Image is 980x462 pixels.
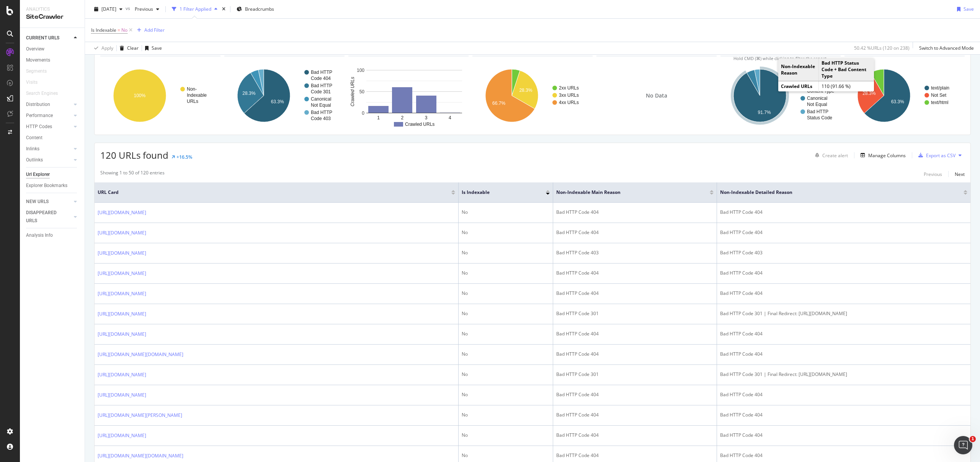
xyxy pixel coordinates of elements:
div: Bad HTTP Code 301 [556,310,714,317]
text: 3 [425,115,428,120]
a: Inlinks [26,145,72,153]
a: [URL][DOMAIN_NAME] [98,209,146,216]
svg: A chart. [720,62,840,129]
text: 63.3% [271,99,284,104]
text: Indexable [187,93,207,98]
td: Non-Indexable Reason [778,58,818,81]
a: [URL][DOMAIN_NAME] [98,229,146,237]
div: SiteCrawler [26,13,78,21]
span: URL Card [98,189,449,196]
span: Non-Indexable Main Reason [556,189,698,196]
svg: A chart. [844,62,964,129]
a: DISAPPEARED URLS [26,209,72,225]
text: Not Equal [807,102,827,107]
button: Previous [132,3,162,15]
span: Breadcrumbs [245,6,274,12]
div: A chart. [100,62,220,129]
span: vs [126,5,132,11]
div: Clear [127,45,139,51]
div: DISAPPEARED URLS [26,209,65,225]
div: Showing 1 to 50 of 120 entries [100,169,165,179]
div: Bad HTTP Code 404 [720,351,967,358]
div: Save [152,45,162,51]
div: Content [26,134,42,142]
a: [URL][DOMAIN_NAME] [98,290,146,298]
div: Create alert [822,152,848,159]
svg: A chart. [224,62,344,129]
div: Bad HTTP Code 404 [556,209,714,216]
div: No [462,391,550,398]
div: Bad HTTP Code 404 [720,391,967,398]
text: 63.3% [891,99,904,104]
div: A chart. [348,62,468,129]
a: Content [26,134,79,142]
div: No [462,270,550,277]
text: Content Type [807,88,834,94]
td: Crawled URLs [778,81,818,91]
div: times [220,5,227,13]
span: 120 URLs found [100,149,168,161]
td: 110 (91.66 %) [818,81,874,91]
div: Distribution [26,101,50,109]
div: NEW URLS [26,198,49,206]
div: 50.42 % URLs ( 120 on 238 ) [854,45,910,51]
div: Bad HTTP Code 404 [720,452,967,459]
text: Bad HTTP [311,70,332,75]
a: Movements [26,56,79,64]
svg: A chart. [472,62,592,129]
div: Switch to Advanced Mode [919,45,974,51]
div: Bad HTTP Code 404 [556,412,714,418]
div: Bad HTTP Code 404 [556,229,714,236]
a: Visits [26,78,45,86]
div: Search Engines [26,89,58,98]
a: Explorer Bookmarks [26,182,79,190]
div: Url Explorer [26,171,50,179]
text: Code 301 [311,89,331,94]
text: Crawled URLs [405,122,434,127]
text: Canonical [311,96,331,102]
text: 2 [401,115,404,120]
text: Bad HTTP [311,83,332,88]
text: 3xx URLs [559,93,579,98]
div: Save [964,6,974,12]
a: Search Engines [26,89,65,98]
a: CURRENT URLS [26,34,72,42]
div: Inlinks [26,145,39,153]
div: No [462,371,550,378]
text: 4xx URLs [559,100,579,105]
text: Crawled URLs [350,77,355,106]
div: No [462,412,550,418]
a: [URL][DOMAIN_NAME] [98,371,146,379]
div: Movements [26,56,50,64]
text: 100% [134,93,146,98]
text: Canonical [807,96,827,101]
button: Add Filter [134,26,165,35]
a: [URL][DOMAIN_NAME] [98,432,146,439]
button: Export as CSV [915,149,955,161]
div: Manage Columns [868,152,906,159]
text: Bad HTTP [311,110,332,115]
div: Visits [26,78,38,86]
text: 2xx URLs [559,85,579,91]
a: [URL][DOMAIN_NAME] [98,330,146,338]
text: 66.7% [492,101,505,106]
button: Create alert [812,149,848,161]
span: No Data [646,92,667,99]
div: Performance [26,112,53,120]
button: Save [142,42,162,54]
a: Performance [26,112,72,120]
div: HTTP Codes [26,123,52,131]
text: 1 [377,115,380,120]
button: Apply [91,42,113,54]
div: Analytics [26,6,78,13]
div: Bad HTTP Code 404 [720,270,967,277]
td: Bad HTTP Status Code + Bad Content Type [818,58,874,81]
button: Previous [924,169,942,179]
div: Explorer Bookmarks [26,182,67,190]
div: Bad HTTP Code 404 [556,270,714,277]
div: Bad HTTP Code 301 [556,371,714,378]
div: CURRENT URLS [26,34,59,42]
div: No [462,310,550,317]
div: Bad HTTP Code 404 [720,209,967,216]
